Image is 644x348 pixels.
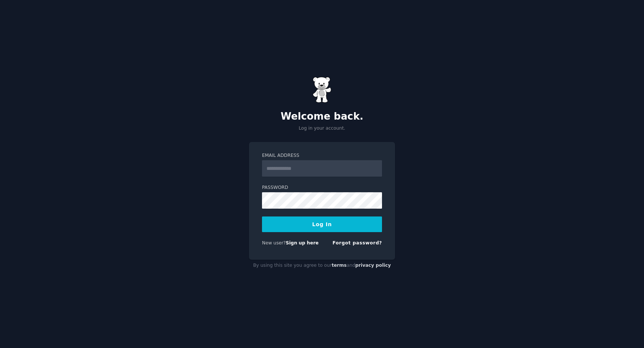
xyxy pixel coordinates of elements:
p: Log in your account. [249,125,395,132]
span: New user? [262,240,286,246]
img: Gummy Bear [313,77,331,103]
a: terms [332,263,347,268]
div: By using this site you agree to our and [249,260,395,272]
label: Email Address [262,152,382,159]
h2: Welcome back. [249,111,395,123]
button: Log In [262,216,382,232]
label: Password [262,184,382,191]
a: privacy policy [355,263,391,268]
a: Forgot password? [332,240,382,246]
a: Sign up here [286,240,319,246]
